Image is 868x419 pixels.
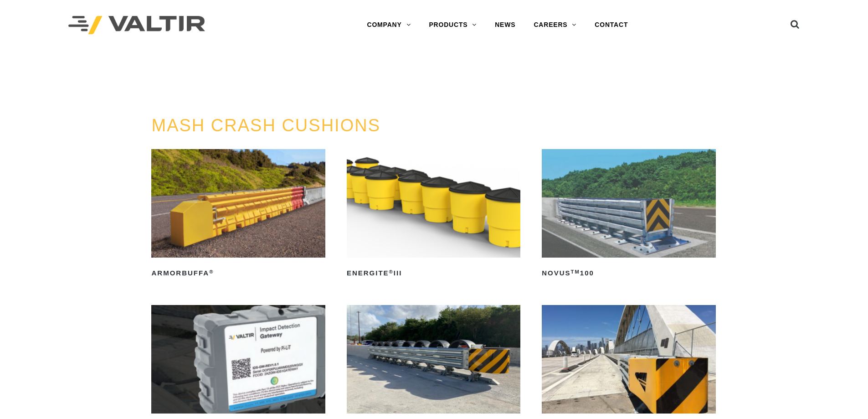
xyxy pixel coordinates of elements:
sup: TM [571,269,580,274]
h2: ENERGITE III [347,266,520,280]
a: NEWS [486,16,524,34]
a: COMPANY [358,16,420,34]
a: CONTACT [586,16,637,34]
a: MASH CRASH CUSHIONS [151,116,380,135]
h2: NOVUS 100 [542,266,715,280]
img: Valtir [68,16,205,35]
sup: ® [389,269,394,274]
h2: ArmorBuffa [151,266,325,280]
a: PRODUCTS [420,16,486,34]
sup: ® [209,269,214,274]
a: ENERGITE®III [347,149,520,280]
a: CAREERS [524,16,586,34]
a: NOVUSTM100 [542,149,715,280]
a: ArmorBuffa® [151,149,325,280]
